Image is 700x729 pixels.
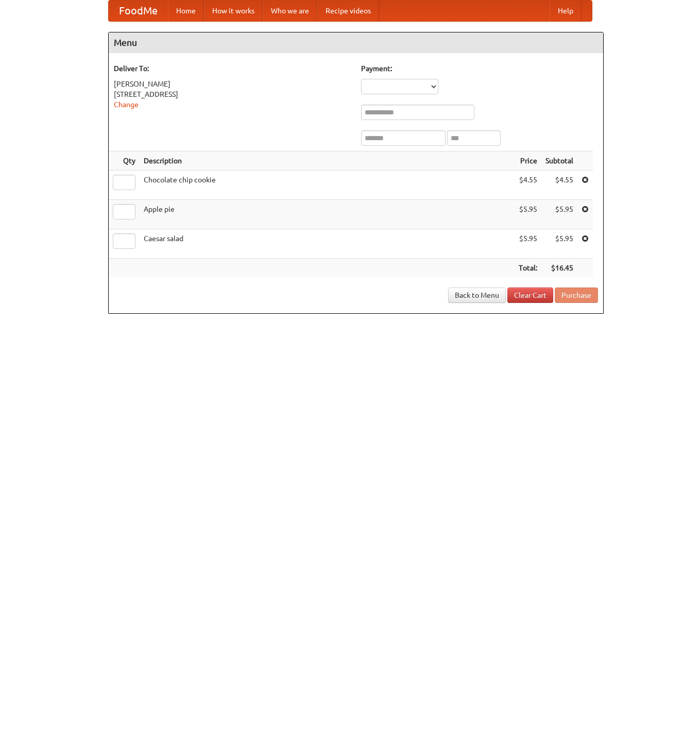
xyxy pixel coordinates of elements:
[114,100,139,109] a: Change
[109,32,603,53] h4: Menu
[541,171,577,200] td: $4.55
[204,1,263,21] a: How it works
[168,1,204,21] a: Home
[541,151,577,171] th: Subtotal
[515,171,541,200] td: $4.55
[263,1,317,21] a: Who we are
[541,259,577,278] th: $16.45
[515,259,541,278] th: Total:
[541,229,577,259] td: $5.95
[109,1,168,21] a: FoodMe
[515,200,541,229] td: $5.95
[140,229,515,259] td: Caesar salad
[361,63,598,74] h5: Payment:
[515,151,541,171] th: Price
[515,229,541,259] td: $5.95
[317,1,379,21] a: Recipe videos
[109,151,140,171] th: Qty
[507,287,553,303] a: Clear Cart
[555,287,598,303] button: Purchase
[541,200,577,229] td: $5.95
[140,151,515,171] th: Description
[448,287,506,303] a: Back to Menu
[114,79,351,89] div: [PERSON_NAME]
[550,1,582,21] a: Help
[114,63,351,74] h5: Deliver To:
[140,200,515,229] td: Apple pie
[140,171,515,200] td: Chocolate chip cookie
[114,89,351,99] div: [STREET_ADDRESS]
